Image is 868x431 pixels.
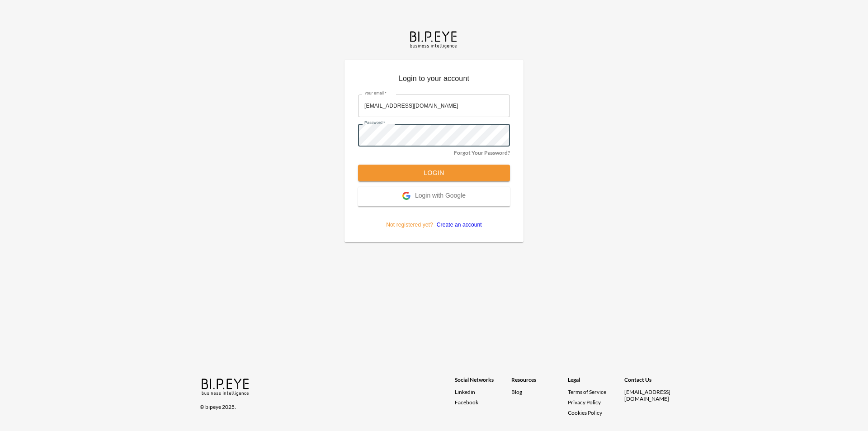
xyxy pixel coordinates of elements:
a: Blog [511,388,522,395]
p: Not registered yet? [358,206,510,229]
img: bipeye-logo [200,376,252,397]
a: Cookies Policy [568,409,602,416]
div: © bipeye 2025. [200,398,442,410]
div: [EMAIL_ADDRESS][DOMAIN_NAME] [624,388,681,402]
p: Login to your account [358,73,510,88]
a: Facebook [455,399,511,406]
span: Facebook [455,399,478,406]
div: Resources [511,376,568,388]
a: Forgot Your Password? [454,149,510,156]
label: Password [364,120,385,126]
div: Contact Us [624,376,681,388]
label: Your email [364,90,387,96]
a: Linkedin [455,388,511,395]
span: Login with Google [415,192,466,201]
a: Create an account [433,222,482,228]
img: bipeye-logo [408,29,460,49]
a: Terms of Service [568,388,621,395]
div: Social Networks [455,376,511,388]
div: Legal [568,376,624,388]
button: Login [358,165,510,181]
a: Privacy Policy [568,399,601,406]
span: Linkedin [455,388,475,395]
button: Login with Google [358,187,510,206]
